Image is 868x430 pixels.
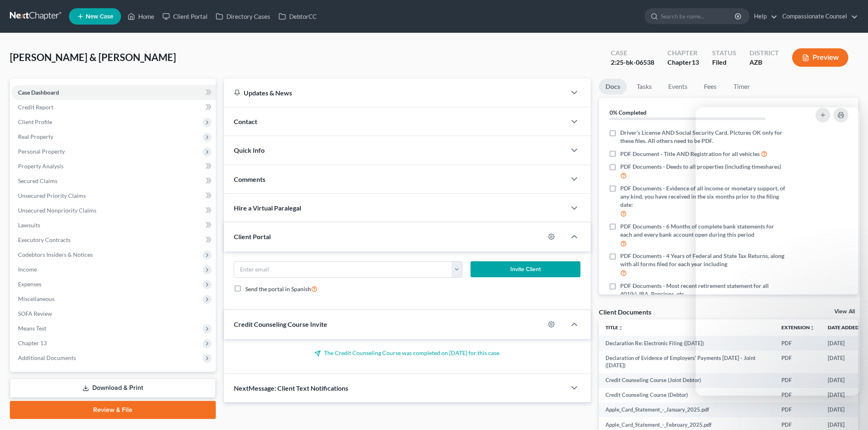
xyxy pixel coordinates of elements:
div: Chapter [667,58,699,67]
strong: 0% Completed [610,109,646,116]
span: Hire a Virtual Paralegal [234,204,301,212]
span: Lawsuits [18,222,40,229]
span: SOFA Review [18,310,52,317]
input: Enter email [234,262,452,277]
div: AZB [749,58,779,67]
iframe: Intercom live chat [840,402,860,422]
span: Codebtors Insiders & Notices [18,251,93,258]
a: Tasks [630,79,658,95]
a: Download & Print [10,378,216,398]
div: 2:25-bk-06538 [611,58,654,67]
p: The Credit Counseling Course was completed on [DATE] for this case. [234,349,581,357]
a: Client Portal [158,9,212,24]
a: Credit Report [11,100,216,115]
a: SOFA Review [11,306,216,321]
td: Credit Counseling Course (Debtor) [599,388,775,403]
span: Driver’s License AND Social Security Card. Pictures OK only for these files. All others need to b... [620,129,786,145]
button: Invite Client [471,261,580,278]
span: Executory Contracts [18,236,71,243]
span: Unsecured Priority Claims [18,192,86,199]
span: Secured Claims [18,177,57,184]
button: Preview [792,48,848,67]
span: Credit Report [18,104,53,111]
a: DebtorCC [274,9,321,24]
span: [PERSON_NAME] & [PERSON_NAME] [10,51,176,63]
a: Titleunfold_more [605,324,623,330]
span: Case Dashboard [18,89,59,96]
span: PDF Documents - 4 Years of Federal and State Tax Returns, along with all forms filed for each yea... [620,252,786,268]
a: Secured Claims [11,174,216,188]
span: Unsecured Nonpriority Claims [18,207,96,214]
td: Declaration Re: Electronic Filing ([DATE]) [599,336,775,351]
a: Timer [727,79,756,95]
span: Comments [234,175,265,183]
span: Send the portal in Spanish [245,285,311,292]
span: PDF Documents - Most recent retirement statement for all 401(k), IRA, Pensions, etc. [620,282,786,298]
i: unfold_more [618,326,623,330]
a: Property Analysis [11,159,216,174]
span: New Case [86,14,113,20]
input: Search by name... [661,9,736,24]
a: Unsecured Priority Claims [11,188,216,203]
span: PDF Documents - Evidence of all income or monetary support, of any kind, you have received in the... [620,184,786,209]
a: Docs [599,79,627,95]
div: District [749,48,779,58]
span: PDF Documents - 6 Months of complete bank statements for each and every bank account open during ... [620,222,786,239]
div: Filed [712,58,736,67]
span: PDF Documents - Deeds to all properties (including timeshares) [620,163,781,171]
span: Additional Documents [18,354,76,361]
div: Status [712,48,736,58]
span: Contact [234,118,257,125]
span: NextMessage: Client Text Notifications [234,384,348,392]
div: Chapter [667,48,699,58]
td: Credit Counseling Course (Joint Debtor) [599,373,775,388]
span: Real Property [18,133,53,140]
span: Chapter 13 [18,339,47,346]
a: Executory Contracts [11,233,216,247]
a: Lawsuits [11,218,216,233]
a: Review & File [10,401,216,419]
span: 13 [692,58,699,66]
span: Client Portal [234,233,271,240]
a: Directory Cases [212,9,274,24]
div: Updates & News [234,88,556,97]
iframe: Intercom live chat [696,107,860,396]
a: Unsecured Nonpriority Claims [11,203,216,218]
td: PDF [775,403,821,417]
span: Expenses [18,281,41,287]
span: Client Profile [18,118,52,125]
a: Fees [697,79,724,95]
td: Apple_Card_Statement_-_January_2025.pdf [599,403,775,417]
span: Quick Info [234,146,265,154]
span: Personal Property [18,148,65,155]
a: Case Dashboard [11,85,216,100]
a: Events [662,79,694,95]
span: Means Test [18,325,46,332]
span: Credit Counseling Course Invite [234,320,327,328]
span: Property Analysis [18,163,64,170]
a: Compassionate Counsel [778,9,858,24]
div: Case [611,48,654,58]
a: Home [123,9,158,24]
span: Income [18,266,37,273]
td: Declaration of Evidence of Employers' Payments [DATE] - Joint ([DATE]) [599,351,775,373]
a: Help [750,9,777,24]
span: PDF Document - Title AND Registration for all vehicles [620,150,760,158]
span: Miscellaneous [18,295,55,302]
div: Client Documents [599,308,651,316]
